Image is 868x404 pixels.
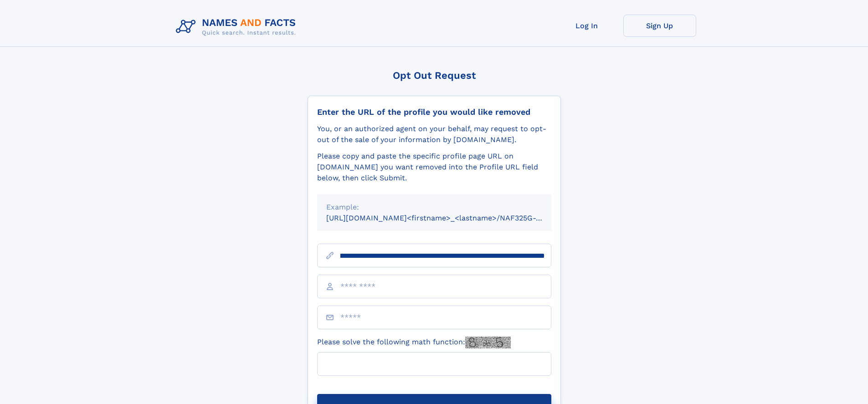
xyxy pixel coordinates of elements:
[172,15,303,39] img: Logo Names and Facts
[317,337,511,348] label: Please solve the following math function:
[308,70,561,81] div: Opt Out Request
[317,107,551,117] div: Enter the URL of the profile you would like removed
[326,202,542,213] div: Example:
[623,15,696,37] a: Sign Up
[326,214,569,222] small: [URL][DOMAIN_NAME]<firstname>_<lastname>/NAF325G-xxxxxxxx
[550,15,623,37] a: Log In
[317,123,551,145] div: You, or an authorized agent on your behalf, may request to opt-out of the sale of your informatio...
[317,151,551,184] div: Please copy and paste the specific profile page URL on [DOMAIN_NAME] you want removed into the Pr...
